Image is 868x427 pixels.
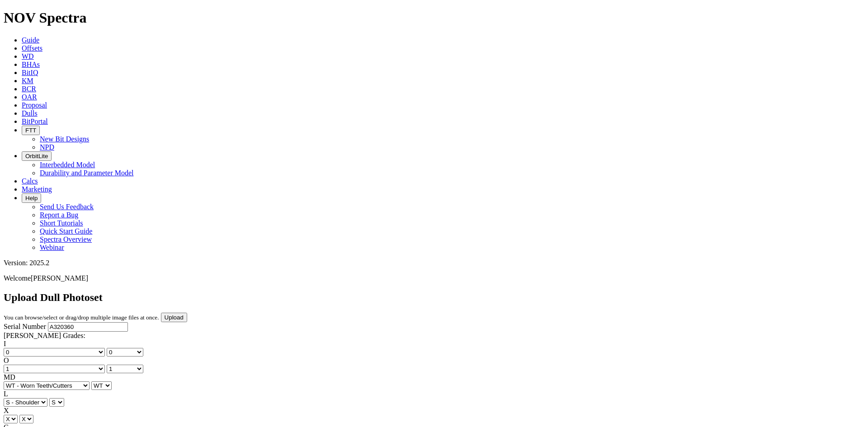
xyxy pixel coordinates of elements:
[31,274,88,282] span: [PERSON_NAME]
[40,235,92,243] a: Spectra Overview
[22,177,38,185] a: Calcs
[22,126,40,135] button: FTT
[161,313,187,322] input: Upload
[40,227,92,235] a: Quick Start Guide
[22,69,38,76] a: BitIQ
[22,93,37,101] a: OAR
[22,61,40,68] a: BHAs
[4,259,864,267] div: Version: 2025.2
[22,193,41,203] button: Help
[4,291,864,304] h2: Upload Dull Photoset
[4,340,6,347] label: I
[22,36,39,44] a: Guide
[40,211,78,219] a: Report a Bug
[4,373,15,381] label: MD
[40,169,134,177] a: Durability and Parameter Model
[40,219,83,227] a: Short Tutorials
[22,85,36,93] a: BCR
[4,390,8,398] label: L
[40,143,54,151] a: NPD
[22,151,52,161] button: OrbitLite
[4,323,46,330] label: Serial Number
[4,357,9,364] label: O
[22,185,52,193] a: Marketing
[40,135,89,143] a: New Bit Designs
[25,127,36,134] span: FTT
[4,332,864,340] div: [PERSON_NAME] Grades:
[4,9,864,26] h1: NOV Spectra
[22,109,38,117] a: Dulls
[25,153,48,160] span: OrbitLite
[22,52,34,60] a: WD
[22,101,47,109] a: Proposal
[40,203,94,211] a: Send Us Feedback
[4,274,864,282] p: Welcome
[4,407,9,414] label: X
[25,195,38,202] span: Help
[22,117,48,125] a: BitPortal
[22,77,33,84] a: KM
[40,244,64,251] a: Webinar
[40,161,95,169] a: Interbedded Model
[22,44,42,52] a: Offsets
[4,314,159,321] small: You can browse/select or drag/drop multiple image files at once.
